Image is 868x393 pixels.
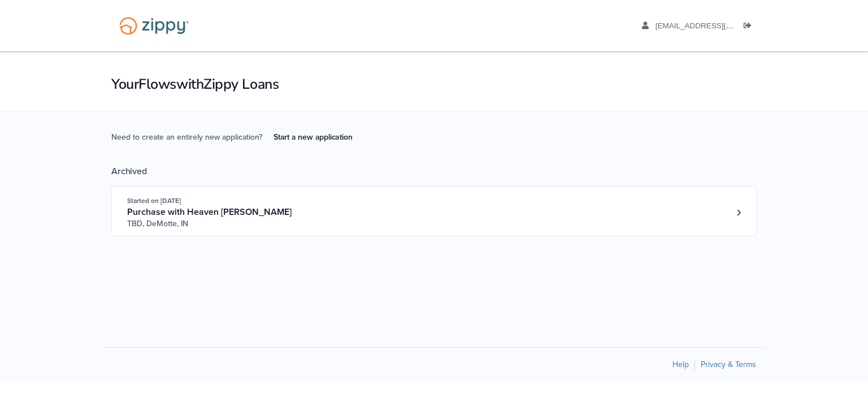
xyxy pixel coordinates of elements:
[744,21,756,33] a: Log out
[111,186,757,236] a: Open loan 3871389
[111,166,757,177] div: Archived
[111,132,262,142] span: Need to create an entirely new application?
[127,206,292,218] span: Purchase with Heaven [PERSON_NAME]
[111,75,757,94] h1: Your Flows with Zippy Loans
[264,128,361,146] a: Start a new application
[642,21,785,33] a: edit profile
[127,197,181,205] span: Started on [DATE]
[730,204,747,221] a: Loan number 3871389
[112,11,196,40] img: Logo
[127,218,300,230] span: TBD, DeMotte, IN
[701,360,756,369] a: Privacy & Terms
[656,21,785,30] span: ajbyrom1999@gmail.com
[672,360,689,369] a: Help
